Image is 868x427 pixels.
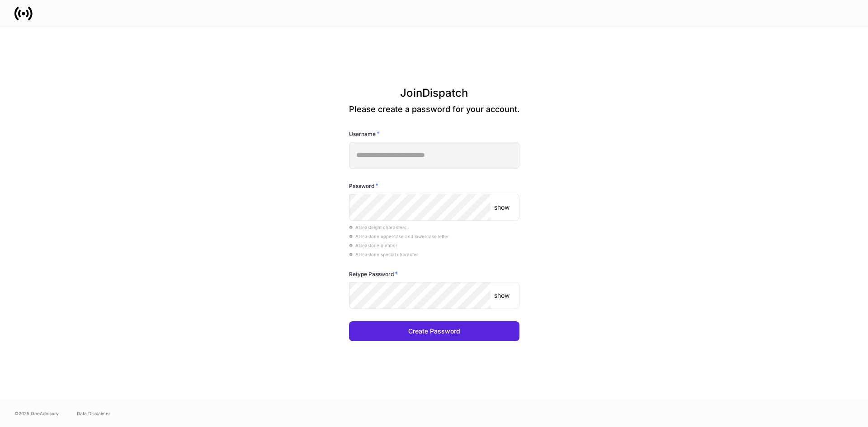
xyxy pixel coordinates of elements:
[14,410,59,417] span: © 2025 OneAdvisory
[349,321,519,341] button: Create Password
[494,291,509,300] p: show
[349,234,449,239] span: At least one uppercase and lowercase letter
[349,243,397,248] span: At least one number
[349,181,378,190] h6: Password
[349,269,398,278] h6: Retype Password
[77,410,110,417] a: Data Disclaimer
[349,104,519,115] p: Please create a password for your account.
[408,327,460,336] div: Create Password
[349,86,519,104] h3: Join Dispatch
[349,225,406,230] span: At least eight characters
[494,203,509,212] p: show
[349,252,418,257] span: At least one special character
[349,129,380,138] h6: Username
